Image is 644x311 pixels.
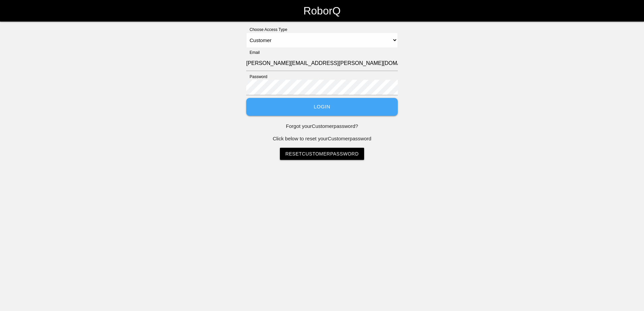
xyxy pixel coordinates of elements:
p: Click below to reset your Customer password [246,135,398,143]
a: ResetCustomerPassword [280,148,364,160]
button: Login [246,98,398,116]
label: Password [246,74,267,80]
label: Choose Access Type [246,27,287,33]
p: Forgot your Customer password? [246,123,398,130]
label: Email [246,49,260,56]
